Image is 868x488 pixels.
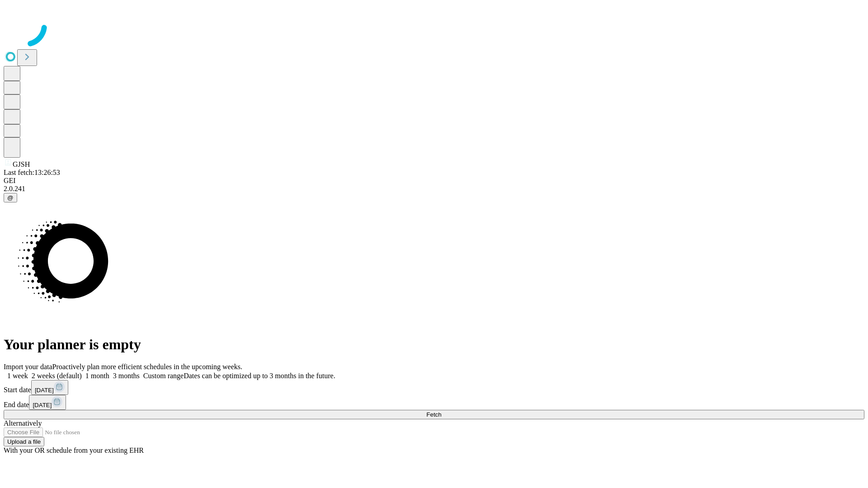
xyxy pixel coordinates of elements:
[4,169,60,176] span: Last fetch: 13:26:53
[4,395,864,410] div: End date
[7,194,14,201] span: @
[85,372,109,380] span: 1 month
[35,387,54,394] span: [DATE]
[4,177,864,185] div: GEI
[52,363,242,371] span: Proactively plan more efficient schedules in the upcoming weeks.
[184,372,335,380] span: Dates can be optimized up to 3 months in the future.
[4,410,864,419] button: Fetch
[33,402,52,408] span: [DATE]
[4,446,144,454] span: With your OR schedule from your existing EHR
[4,363,52,371] span: Import your data
[4,336,864,353] h1: Your planner is empty
[143,372,184,380] span: Custom range
[29,395,66,410] button: [DATE]
[113,372,140,380] span: 3 months
[426,411,441,418] span: Fetch
[4,185,864,193] div: 2.0.241
[7,372,28,380] span: 1 week
[4,419,42,427] span: Alternatively
[4,380,864,395] div: Start date
[31,380,68,395] button: [DATE]
[4,437,44,446] button: Upload a file
[4,193,17,202] button: @
[13,160,30,168] span: GJSH
[32,372,82,380] span: 2 weeks (default)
